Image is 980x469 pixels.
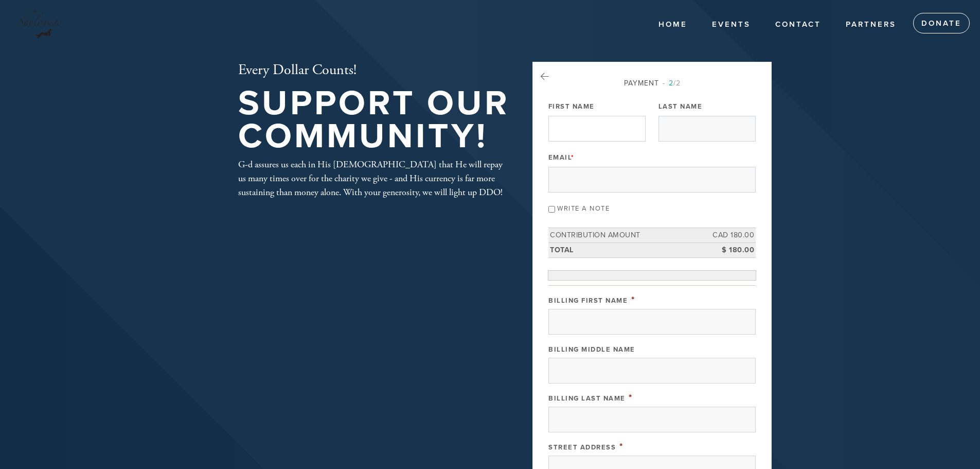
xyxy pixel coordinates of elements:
label: Street Address [548,443,616,451]
td: Contribution Amount [548,228,709,243]
label: First Name [548,102,595,111]
a: Home [651,15,695,34]
a: Events [704,15,758,34]
td: CAD 180.00 [709,228,756,243]
td: Total [548,242,709,257]
span: 2 [669,79,673,88]
label: Billing Last Name [548,394,626,403]
td: $ 180.00 [709,242,756,257]
div: Payment [548,78,756,89]
label: Write a note [557,204,610,213]
h2: Every Dollar Counts! [238,62,511,79]
a: Contact [768,15,829,34]
span: /2 [663,79,681,88]
label: Email [548,153,575,162]
a: Donate [913,13,970,33]
label: Last Name [658,102,703,111]
a: Partners [838,15,904,34]
label: Billing Middle Name [548,345,635,354]
label: Billing First Name [548,297,628,305]
img: Shulounge%20Logo%20HQ%20%28no%20background%29.png [15,5,63,42]
h1: Support our Community! [238,87,511,153]
span: This field is required. [619,441,623,452]
span: This field is required. [629,392,633,403]
span: This field is required. [631,294,635,305]
div: G-d assures us each in His [DEMOGRAPHIC_DATA] that He will repay us many times over for the chari... [238,158,511,199]
span: This field is required. [572,153,575,162]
